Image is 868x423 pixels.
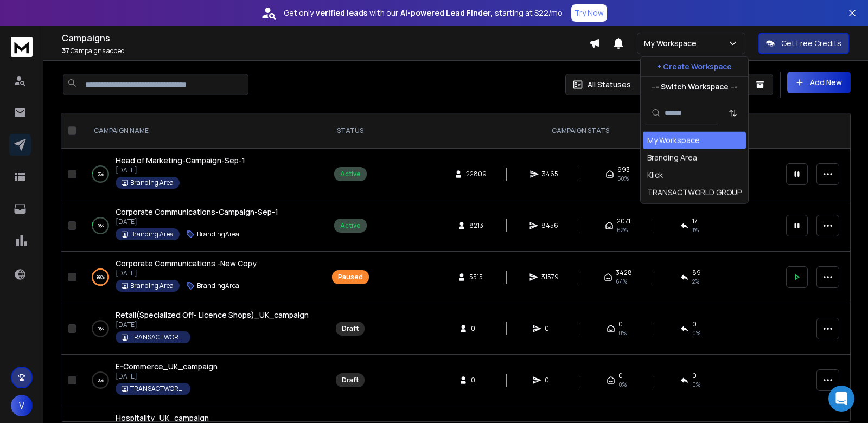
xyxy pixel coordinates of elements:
a: Corporate Communications-Campaign-Sep-1 [116,207,278,217]
span: 0 [692,371,697,380]
div: Klick [647,170,663,181]
span: 0% [692,329,700,337]
td: 6%Corporate Communications-Campaign-Sep-1[DATE]Branding AreaBrandingArea [81,200,320,252]
p: All Statuses [588,79,631,90]
span: 0 [618,320,623,329]
p: 0 % [98,323,104,334]
p: TRANSACTWORLD GROUP [130,384,184,393]
span: 0 [692,320,697,329]
p: 99 % [97,272,105,283]
span: 1 % [692,226,699,234]
p: 6 % [98,220,104,231]
span: E-Commerce_UK_campaign [116,361,218,371]
div: Draft [342,376,359,384]
button: Get Free Credits [758,33,849,54]
p: [DATE] [116,166,245,175]
th: CAMPAIGN NAME [81,113,320,149]
p: 3 % [98,169,104,180]
button: Sort by Sort A-Z [722,102,744,124]
span: 0 [545,376,556,384]
p: Branding Area [130,281,174,290]
span: 0 [545,324,556,333]
span: 17 [692,217,698,226]
span: 3465 [542,170,558,178]
span: 2071 [617,217,630,226]
span: 0% [692,380,700,389]
h1: Campaigns [62,31,589,44]
p: Get Free Credits [781,38,841,49]
p: Get only with our starting at $22/mo [284,8,563,18]
img: logo [11,37,33,57]
span: 22809 [466,170,487,178]
a: Head of Marketing-Campaign-Sep-1 [116,155,245,166]
button: + Create Workspace [641,57,748,76]
span: 0% [618,329,627,337]
div: Active [340,170,361,178]
p: [DATE] [116,321,309,329]
button: V [11,395,33,416]
span: Hospitality_UK_campaign [116,413,209,423]
th: CAMPAIGN STATS [381,113,780,149]
td: 3%Head of Marketing-Campaign-Sep-1[DATE]Branding Area [81,149,320,200]
p: Try Now [575,8,604,18]
strong: AI-powered Lead Finder, [400,8,493,18]
button: Add New [787,72,851,93]
span: 0% [618,380,627,389]
span: 2 % [692,277,699,286]
span: 5515 [469,273,483,281]
span: 37 [62,46,69,55]
p: BrandingArea [197,230,239,239]
td: 99%Corporate Communications -New Copy[DATE]Branding AreaBrandingArea [81,252,320,303]
div: Branding Area [647,152,697,163]
a: Corporate Communications -New Copy [116,258,257,269]
span: Head of Marketing-Campaign-Sep-1 [116,155,245,165]
span: 31579 [541,273,559,281]
strong: verified leads [316,8,367,18]
div: Paused [338,273,363,281]
span: 3428 [616,268,632,277]
span: 8213 [469,221,483,230]
span: Retail(Specialized Off- Licence Shops)_UK_campaign [116,310,309,320]
div: TRANSACTWORLD GROUP [647,187,742,198]
span: 993 [617,165,630,174]
p: My Workspace [644,38,701,49]
span: 8456 [541,221,558,230]
button: Try Now [571,4,607,22]
p: [DATE] [116,372,218,381]
span: 0 [618,371,623,380]
p: TRANSACTWORLD GROUP [130,333,184,342]
div: Open Intercom Messenger [828,386,854,412]
p: Branding Area [130,178,174,187]
p: Campaigns added [62,47,589,55]
span: Corporate Communications-Campaign-Sep-1 [116,207,278,217]
span: Corporate Communications -New Copy [116,258,257,268]
span: 0 [471,324,482,333]
p: [DATE] [116,269,257,278]
div: My Workspace [647,135,700,146]
p: + Create Workspace [657,61,732,72]
td: 0%E-Commerce_UK_campaign[DATE]TRANSACTWORLD GROUP [81,355,320,406]
p: Branding Area [130,230,174,239]
th: STATUS [320,113,381,149]
span: 62 % [617,226,628,234]
p: 0 % [98,375,104,386]
div: Draft [342,324,359,333]
p: --- Switch Workspace --- [652,81,738,92]
span: 0 [471,376,482,384]
p: BrandingArea [197,281,239,290]
p: [DATE] [116,217,278,226]
span: 50 % [617,174,629,183]
span: 64 % [616,277,627,286]
td: 0%Retail(Specialized Off- Licence Shops)_UK_campaign[DATE]TRANSACTWORLD GROUP [81,303,320,355]
a: Retail(Specialized Off- Licence Shops)_UK_campaign [116,310,309,321]
span: 89 [692,268,701,277]
div: Active [340,221,361,230]
a: E-Commerce_UK_campaign [116,361,218,372]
